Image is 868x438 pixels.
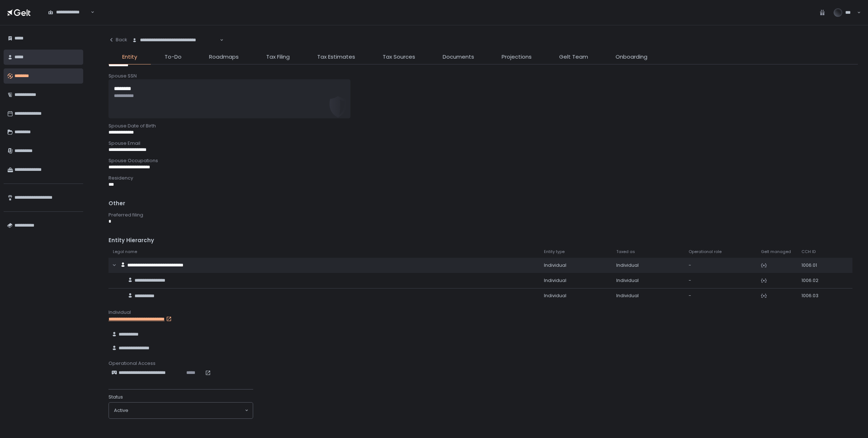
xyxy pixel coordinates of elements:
span: To-Do [165,53,182,61]
span: Entity type [544,249,565,254]
span: Onboarding [616,53,647,61]
span: Tax Sources [383,53,415,61]
span: Taxed as [616,249,635,254]
span: Roadmaps [209,53,239,61]
span: Projections [502,53,532,61]
div: Spouse Occupations [109,157,858,164]
div: Search for option [127,33,224,48]
div: Individual [616,292,680,299]
span: Tax Estimates [317,53,355,61]
div: Individual [109,309,858,316]
div: Residency [109,175,858,181]
div: Individual [544,292,608,299]
div: 1006.02 [801,277,826,284]
span: Operational role [689,249,722,254]
div: Spouse Date of Birth [109,123,858,129]
div: Individual [616,262,680,269]
span: Documents [443,53,474,61]
div: Other [109,199,858,208]
div: Operational Access [109,360,858,367]
input: Search for option [128,407,244,414]
div: Search for option [109,403,253,418]
div: 1006.03 [801,292,826,299]
div: Back [109,37,127,43]
div: 1006.01 [801,262,826,269]
span: Gelt managed [761,249,791,254]
span: Gelt Team [559,53,588,61]
span: Legal name [113,249,137,254]
div: Individual [544,277,608,284]
div: Spouse Email [109,140,858,147]
div: - [689,292,752,299]
span: Entity [122,53,137,61]
span: active [114,407,128,414]
div: Search for option [43,5,94,20]
div: - [689,262,752,269]
div: Spouse SSN [109,73,858,79]
div: - [689,277,752,284]
div: Entity Hierarchy [109,236,858,245]
span: CCH ID [801,249,816,254]
button: Back [109,33,127,47]
div: Individual [616,277,680,284]
div: Preferred filing [109,212,858,218]
span: Tax Filing [266,53,290,61]
div: Individual [544,262,608,269]
span: Status [109,394,123,400]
